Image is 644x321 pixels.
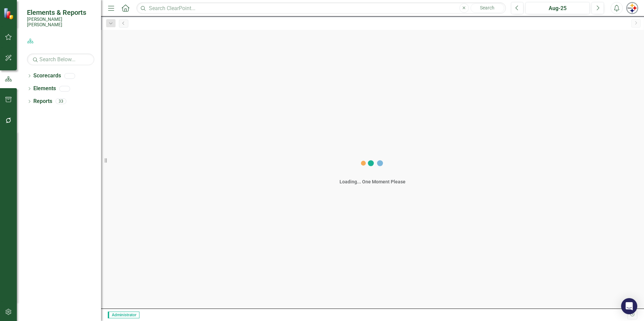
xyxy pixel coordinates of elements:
[3,8,15,20] img: ClearPoint Strategy
[528,4,587,12] div: Aug-25
[621,298,637,314] div: Open Intercom Messenger
[525,2,590,14] button: Aug-25
[56,99,66,104] div: 33
[27,53,94,65] input: Search Below...
[480,5,494,10] span: Search
[33,85,56,93] a: Elements
[33,72,61,80] a: Scorecards
[27,16,94,28] small: [PERSON_NAME] [PERSON_NAME]
[471,3,504,13] button: Search
[108,312,139,318] span: Administrator
[340,178,406,185] div: Loading... One Moment Please
[27,8,94,16] span: Elements & Reports
[136,2,506,14] input: Search ClearPoint...
[626,2,638,14] img: Cambria Fayall
[33,98,52,105] a: Reports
